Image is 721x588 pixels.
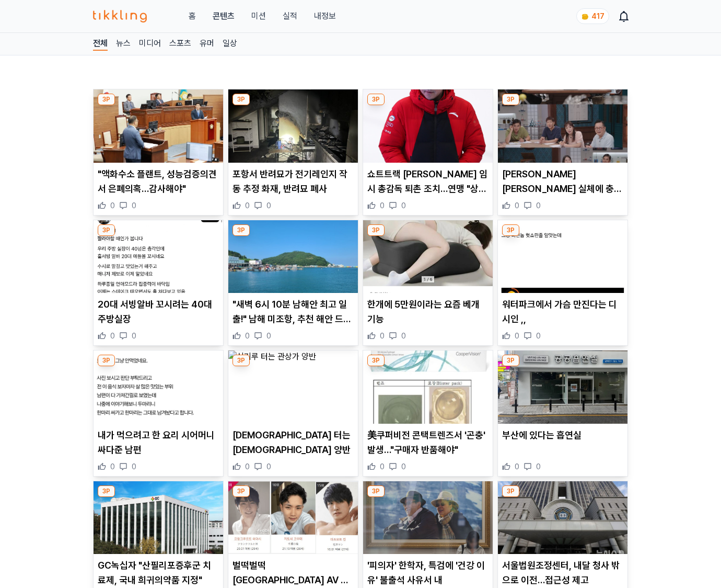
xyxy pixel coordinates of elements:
img: 김석훈 노화 실체에 충격…"이렇게 무서운 거구나" [498,89,627,163]
img: 쇼트트랙 김선태 임시 총감독 퇴촌 조치…연맹 "상위기관 유권 해석 필요" [363,89,493,163]
img: 티끌링 [93,10,147,22]
span: 0 [110,461,115,472]
span: 0 [245,331,250,341]
a: coin 417 [576,8,607,24]
img: 20대 서빙알바 꼬시려는 40대 주방실장 [94,220,223,293]
p: 한개에 5만원이라는 요즘 베개 기능 [367,297,489,326]
div: 3P [232,224,250,236]
span: 0 [110,331,115,341]
div: 3P 신기루 터는 관상가 양반 [DEMOGRAPHIC_DATA] 터는 [DEMOGRAPHIC_DATA] 양반 0 0 [228,350,358,477]
div: 3P 포항서 반려묘가 전기레인지 작동 추정 화재, 반려묘 폐사 포항서 반려묘가 전기레인지 작동 추정 화재, 반려묘 폐사 0 0 [228,89,358,216]
div: 3P [367,355,385,366]
span: 0 [401,461,406,472]
img: 신기루 터는 관상가 양반 [228,350,358,424]
p: GC녹십자 "산필리포증후군 치료제, 국내 희귀의약품 지정" [98,558,219,587]
div: 3P [367,485,385,497]
div: 3P [98,94,115,105]
a: 유머 [200,37,214,51]
div: 3P 쇼트트랙 김선태 임시 총감독 퇴촌 조치…연맹 "상위기관 유권 해석 필요" 쇼트트랙 [PERSON_NAME] 임시 총감독 퇴촌 조치…연맹 "상위기관 유권 해석 필요" 0 0 [363,89,493,216]
span: 0 [515,461,519,472]
img: "새벽 6시 10분 남해안 최고 일출!" 남해 미조항, 추천 해안 드라이브 명소 [228,220,358,293]
img: 서울법원조정센터, 내달 청사 밖으로 이전…접근성 제고 [498,481,627,555]
p: 벌떡벌떡 [GEOGRAPHIC_DATA] AV 남배우 연령 근황 [232,558,354,587]
div: 3P [502,94,519,105]
div: 3P [502,224,519,236]
a: 콘텐츠 [213,10,235,22]
p: 20대 서빙알바 꼬시려는 40대 주방실장 [98,297,219,326]
span: 0 [245,200,250,211]
div: 3P 美쿠퍼비전 콘택트렌즈서 '곤충' 발생…"구매자 반품해야" 美쿠퍼비전 콘택트렌즈서 '곤충' 발생…"구매자 반품해야" 0 0 [363,350,493,477]
p: 서울법원조정센터, 내달 청사 밖으로 이전…접근성 제고 [502,558,623,587]
div: 3P 워터파크에서 가슴 만진다는 디시인 ,, 워터파크에서 가슴 만진다는 디시인 ,, 0 0 [497,220,628,346]
p: [PERSON_NAME] [PERSON_NAME] 실체에 충격…"이렇게 무서운 거구나" [502,167,623,196]
span: 0 [515,200,519,211]
span: 0 [266,461,271,472]
div: 3P [98,224,115,236]
a: 전체 [93,37,108,51]
img: 벌떡벌떡 일본 AV 남배우 연령 근황 [228,481,358,555]
span: 0 [380,200,385,211]
img: 포항서 반려묘가 전기레인지 작동 추정 화재, 반려묘 폐사 [228,89,358,163]
img: 한개에 5만원이라는 요즘 베개 기능 [363,220,493,293]
p: [DEMOGRAPHIC_DATA] 터는 [DEMOGRAPHIC_DATA] 양반 [232,428,354,457]
span: 0 [245,461,250,472]
span: 0 [266,331,271,341]
img: 부산에 있다는 흡연실 [498,350,627,424]
a: 미디어 [139,37,161,51]
div: 3P 내가 먹으려고 한 요리 시어머니 싸다준 남편 내가 먹으려고 한 요리 시어머니 싸다준 남편 0 0 [93,350,224,477]
img: 내가 먹으려고 한 요리 시어머니 싸다준 남편 [94,350,223,424]
a: 스포츠 [169,37,191,51]
img: GC녹십자 "산필리포증후군 치료제, 국내 희귀의약품 지정" [94,481,223,555]
div: 3P 20대 서빙알바 꼬시려는 40대 주방실장 20대 서빙알바 꼬시려는 40대 주방실장 0 0 [93,220,224,346]
span: 0 [380,461,385,472]
div: 3P [502,485,519,497]
span: 0 [536,200,541,211]
div: 3P [367,94,385,105]
p: 美쿠퍼비전 콘택트렌즈서 '곤충' 발생…"구매자 반품해야" [367,428,489,457]
a: 실적 [283,10,297,22]
img: '피의자' 한학자, 특검에 '건강 이유' 불출석 사유서 내 [363,481,493,555]
span: 0 [401,200,406,211]
p: 부산에 있다는 흡연실 [502,428,623,443]
div: 3P [367,224,385,236]
span: 0 [515,331,519,341]
span: 0 [132,331,136,341]
div: 3P [98,355,115,366]
span: 0 [401,331,406,341]
span: 0 [380,331,385,341]
span: 0 [110,200,115,211]
p: 포항서 반려묘가 전기레인지 작동 추정 화재, 반려묘 폐사 [232,167,354,196]
div: 3P 김석훈 노화 실체에 충격…"이렇게 무서운 거구나" [PERSON_NAME] [PERSON_NAME] 실체에 충격…"이렇게 무서운 거구나" 0 0 [497,89,628,216]
div: 3P "새벽 6시 10분 남해안 최고 일출!" 남해 미조항, 추천 해안 드라이브 명소 "새벽 6시 10분 남해안 최고 일출!" 남해 미조항, 추천 해안 드라이브 명소 0 0 [228,220,358,346]
div: 3P [502,355,519,366]
div: 3P 한개에 5만원이라는 요즘 베개 기능 한개에 5만원이라는 요즘 베개 기능 0 0 [363,220,493,346]
img: 워터파크에서 가슴 만진다는 디시인 ,, [498,220,627,293]
span: 0 [132,461,136,472]
span: 417 [591,12,604,20]
img: 美쿠퍼비전 콘택트렌즈서 '곤충' 발생…"구매자 반품해야" [363,350,493,424]
p: 쇼트트랙 [PERSON_NAME] 임시 총감독 퇴촌 조치…연맹 "상위기관 유권 해석 필요" [367,167,489,196]
div: 3P [232,355,250,366]
img: "액화수소 플랜트, 성능검증의견서 은폐의혹…감사해야" [94,89,223,163]
a: 일상 [223,37,237,51]
div: 3P 부산에 있다는 흡연실 부산에 있다는 흡연실 0 0 [497,350,628,477]
img: coin [581,13,589,21]
div: 3P "액화수소 플랜트, 성능검증의견서 은폐의혹…감사해야" "액화수소 플랜트, 성능검증의견서 은폐의혹…감사해야" 0 0 [93,89,224,216]
div: 3P [232,94,250,105]
span: 0 [536,461,541,472]
button: 미션 [251,10,266,22]
p: "액화수소 플랜트, 성능검증의견서 은폐의혹…감사해야" [98,167,219,196]
div: 3P [232,485,250,497]
p: "새벽 6시 10분 남해안 최고 일출!" 남해 미조항, 추천 해안 드라이브 명소 [232,297,354,326]
div: 3P [98,485,115,497]
p: 워터파크에서 가슴 만진다는 디시인 ,, [502,297,623,326]
span: 0 [266,200,271,211]
span: 0 [132,200,136,211]
span: 0 [536,331,541,341]
a: 홈 [189,10,196,22]
a: 뉴스 [116,37,131,51]
a: 내정보 [314,10,336,22]
p: '피의자' 한학자, 특검에 '건강 이유' 불출석 사유서 내 [367,558,489,587]
p: 내가 먹으려고 한 요리 시어머니 싸다준 남편 [98,428,219,457]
